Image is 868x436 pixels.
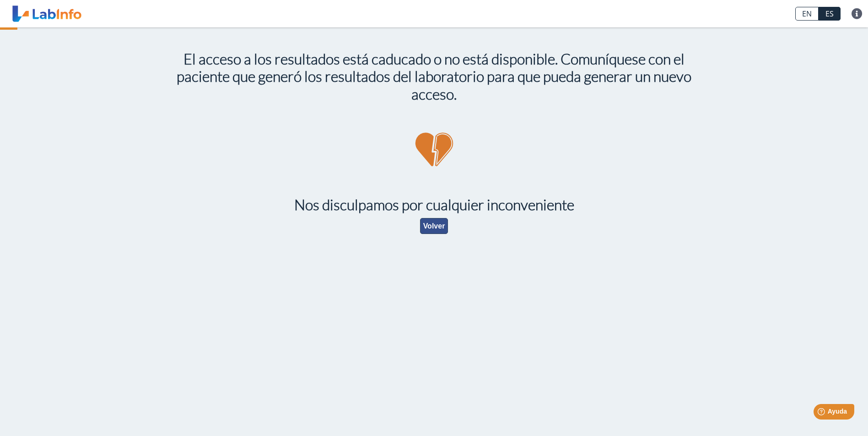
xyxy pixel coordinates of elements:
a: EN [795,7,819,21]
h1: El acceso a los resultados está caducado o no está disponible. Comuníquese con el paciente que ge... [173,50,695,103]
iframe: Help widget launcher [787,400,858,426]
button: Volver [420,218,448,234]
a: ES [819,7,841,21]
h1: Nos disculpamos por cualquier inconveniente [173,196,695,213]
